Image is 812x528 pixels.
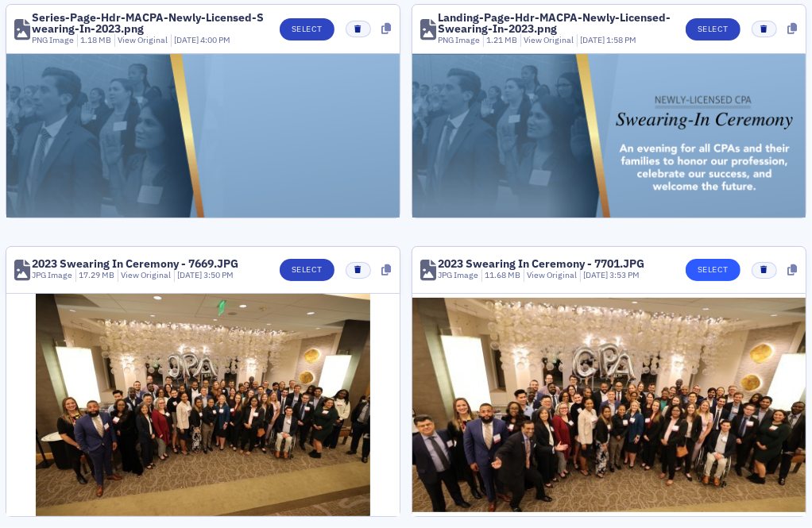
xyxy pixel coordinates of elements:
[524,34,574,45] a: View Original
[121,269,171,280] a: View Original
[686,18,740,40] button: Select
[580,34,606,45] span: [DATE]
[438,258,644,269] div: 2023 Swearing In Ceremony - 7701.JPG
[177,269,203,280] span: [DATE]
[686,259,740,281] button: Select
[32,12,269,34] div: Series-Page-Hdr-MACPA-Newly-Licensed-Swearing-In-2023.png
[583,269,609,280] span: [DATE]
[174,34,200,45] span: [DATE]
[32,269,72,282] div: JPG Image
[481,269,521,282] div: 11.68 MB
[77,34,112,47] div: 1.18 MB
[32,258,238,269] div: 2023 Swearing In Ceremony - 7669.JPG
[280,259,334,281] button: Select
[609,269,640,280] span: 3:53 PM
[203,269,234,280] span: 3:50 PM
[483,34,518,47] div: 1.21 MB
[280,18,334,40] button: Select
[200,34,230,45] span: 4:00 PM
[527,269,577,280] a: View Original
[438,12,675,34] div: Landing-Page-Hdr-MACPA-Newly-Licensed-Swearing-In-2023.png
[606,34,636,45] span: 1:58 PM
[438,269,478,282] div: JPG Image
[118,34,168,45] a: View Original
[438,34,480,47] div: PNG Image
[32,34,74,47] div: PNG Image
[75,269,115,282] div: 17.29 MB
